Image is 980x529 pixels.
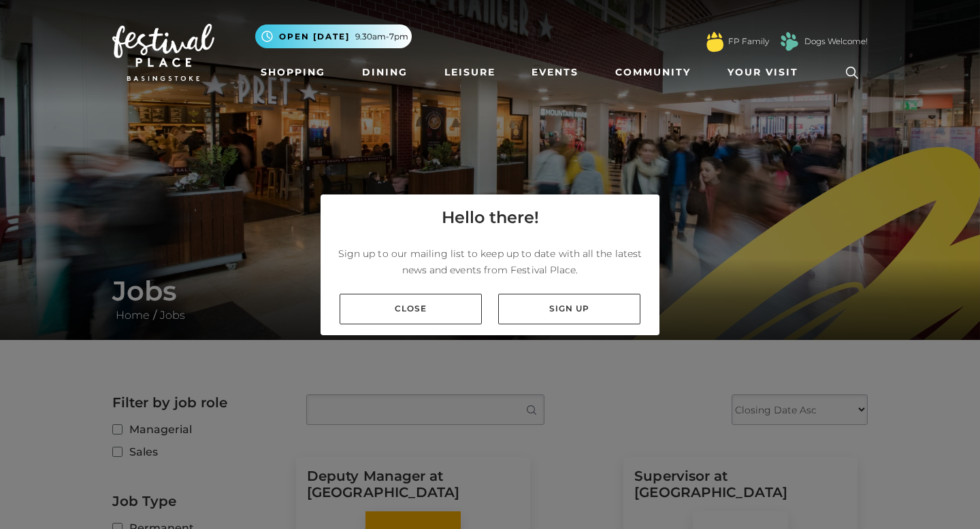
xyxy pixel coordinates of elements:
a: Events [526,60,584,85]
span: 9.30am-7pm [355,31,408,43]
a: FP Family [728,35,769,48]
a: Leisure [439,60,501,85]
a: Community [610,60,696,85]
a: Close [340,294,482,324]
a: Dogs Welcome! [804,35,868,48]
h4: Hello there! [442,205,539,230]
a: Shopping [255,60,331,85]
span: Open [DATE] [279,31,350,43]
a: Your Visit [722,60,811,85]
p: Sign up to our mailing list to keep up to date with all the latest news and events from Festival ... [331,245,649,278]
a: Dining [357,60,413,85]
button: Open [DATE] 9.30am-7pm [255,24,412,48]
a: Sign up [498,294,640,324]
img: Festival Place Logo [112,24,214,81]
span: Your Visit [728,65,798,80]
